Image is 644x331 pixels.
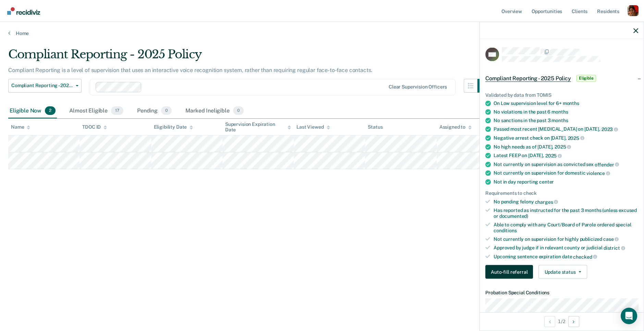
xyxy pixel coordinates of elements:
span: district [604,245,625,251]
span: 2025 [555,144,571,150]
div: Last Viewed [296,124,330,130]
button: Profile dropdown button [628,5,639,16]
div: No violations in the past 6 [494,109,638,115]
span: violence [586,170,610,176]
div: Eligibility Date [154,124,193,130]
div: Latest FEEP on [DATE], [494,153,638,159]
a: Home [8,30,636,36]
span: charges [535,199,558,204]
div: No sanctions in the past 3 [494,118,638,123]
span: months [551,118,568,123]
span: 17 [111,106,123,115]
div: Marked Ineligible [184,104,245,119]
div: Not currently on supervision for domestic [494,170,638,176]
div: Requirements to check [485,190,638,196]
div: Has reported as instructed for the past 3 months (unless excused or [494,208,638,219]
div: Not in day reporting [494,179,638,185]
button: Next Opportunity [568,316,579,327]
span: Eligible [576,75,596,82]
div: Not currently on supervision for highly publicized [494,236,638,242]
div: 1 / 2 [480,312,644,330]
span: 2 [45,106,56,115]
span: Compliant Reporting - 2025 Policy [11,83,73,88]
div: Assigned to [439,124,472,130]
div: Compliant Reporting - 2025 Policy [8,47,491,67]
div: Pending [136,104,173,119]
div: Upcoming sentence expiration date [494,253,638,260]
div: On Low supervision level for 6+ [494,101,638,106]
div: Name [11,124,30,130]
div: Almost Eligible [68,104,125,119]
div: Compliant Reporting - 2025 PolicyEligible [480,67,644,89]
div: Open Intercom Messenger [621,308,637,324]
dt: Probation Special Conditions [485,290,638,296]
p: Compliant Reporting is a level of supervision that uses an interactive voice recognition system, ... [8,67,372,73]
div: Validated by data from TOMIS [485,92,638,98]
div: Approved by judge if in relevant county or judicial [494,245,638,251]
span: 2025 [568,135,584,141]
span: 2023 [602,127,618,132]
span: months [563,101,579,106]
img: Recidiviz [7,7,40,15]
div: Eligible Now [8,104,57,119]
span: 0 [233,106,244,115]
span: 0 [161,106,172,115]
button: Update status [538,265,587,279]
div: Able to comply with any Court/Board of Parole ordered special [494,222,638,234]
span: checked [573,254,597,259]
div: Negative arrest check on [DATE], [494,135,638,141]
span: Compliant Reporting - 2025 Policy [485,75,571,82]
div: Clear supervision officers [389,84,447,90]
div: No pending felony [494,199,638,205]
span: months [551,109,568,115]
span: documented) [499,213,528,219]
div: Status [368,124,382,130]
span: conditions [494,227,517,233]
span: center [539,179,554,185]
span: case [603,236,619,242]
div: Supervision Expiration Date [225,121,291,133]
div: Passed most recent [MEDICAL_DATA] on [DATE], [494,126,638,132]
button: Previous Opportunity [544,316,555,327]
div: No high needs as of [DATE], [494,144,638,150]
div: Not currently on supervision as convicted sex [494,161,638,167]
button: Auto-fill referral [485,265,533,279]
span: offender [595,162,619,167]
span: 2025 [545,153,562,158]
a: Navigate to form link [485,265,536,279]
div: TDOC ID [82,124,107,130]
